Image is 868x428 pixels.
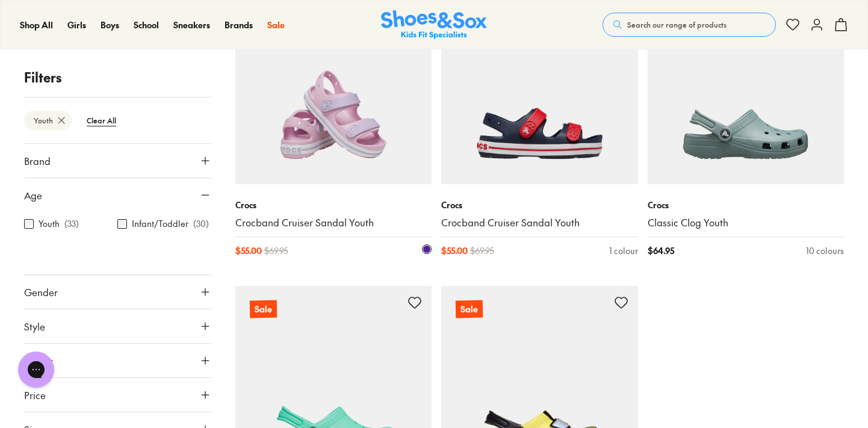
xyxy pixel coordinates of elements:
span: School [134,19,159,31]
span: Sneakers [173,19,210,31]
span: Search our range of products [627,19,727,30]
a: Classic Clog Youth [648,216,845,229]
span: Shop All [20,19,53,31]
button: Gender [24,275,211,309]
p: Sale [456,300,483,318]
a: Sneakers [173,19,210,31]
span: Price [24,388,46,402]
a: Sale [267,19,285,31]
p: Sale [249,300,276,318]
p: Filters [24,67,211,87]
span: Style [24,319,45,333]
span: Gender [24,285,58,299]
span: $ 55.00 [441,244,468,257]
a: Girls [67,19,86,31]
span: $ 69.95 [264,244,288,257]
p: Crocs [441,199,638,211]
a: Shop All [20,19,53,31]
button: Brand [24,144,211,178]
a: Shoes & Sox [381,10,487,40]
a: Crocband Cruiser Sandal Youth [441,216,638,229]
label: Infant/Toddler [132,218,188,231]
span: $ 64.95 [648,244,674,257]
div: 1 colour [609,244,638,257]
img: SNS_Logo_Responsive.svg [381,10,487,40]
span: Girls [67,19,86,31]
label: Youth [39,218,60,231]
a: School [134,19,159,31]
a: Boys [101,19,119,31]
p: ( 30 ) [193,218,209,231]
p: ( 33 ) [64,218,79,231]
btn: Youth [24,111,72,130]
a: Crocband Cruiser Sandal Youth [235,216,432,229]
button: Search our range of products [603,13,776,37]
span: Brand [24,154,51,168]
span: Age [24,188,42,202]
span: Sale [267,19,285,31]
span: Brands [225,19,253,31]
button: Colour [24,344,211,377]
a: Brands [225,19,253,31]
span: $ 69.95 [470,244,494,257]
button: Style [24,309,211,343]
p: Crocs [648,199,845,211]
span: $ 55.00 [235,244,262,257]
iframe: Gorgias live chat messenger [12,347,60,392]
btn: Clear All [77,110,126,131]
span: Boys [101,19,119,31]
p: Crocs [235,199,432,211]
div: 10 colours [806,244,844,257]
button: Price [24,378,211,412]
button: Age [24,178,211,212]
